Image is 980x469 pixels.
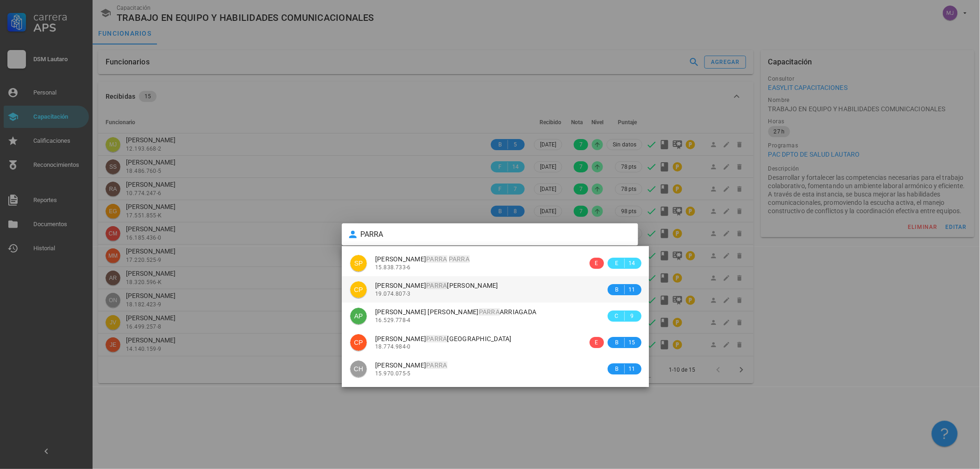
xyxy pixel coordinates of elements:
[354,361,363,377] span: CH
[354,308,363,324] span: AP
[354,281,363,298] span: CP
[426,361,447,369] mark: PARRA
[426,282,447,289] mark: PARRA
[595,259,598,268] span: E
[354,334,363,351] span: CP
[426,255,447,263] mark: PARRA
[628,311,636,321] span: 9
[628,338,636,347] span: 15
[375,255,470,263] span: [PERSON_NAME]
[479,308,500,316] mark: PARRA
[375,361,447,369] span: [PERSON_NAME]
[449,255,470,263] mark: PARRA
[375,291,411,297] span: 19.074.807-3
[628,364,636,374] span: 11
[613,338,621,347] span: B
[350,334,367,351] div: avatar
[375,308,536,316] span: [PERSON_NAME] [PERSON_NAME] ARRIAGADA
[375,264,411,271] span: 15.838.733-6
[350,361,367,377] div: avatar
[426,335,447,342] mark: PARRA
[350,255,367,272] div: avatar
[375,370,411,377] span: 15.970.075-5
[375,282,498,289] span: [PERSON_NAME] [PERSON_NAME]
[613,311,621,321] span: C
[613,364,621,374] span: B
[350,308,367,324] div: avatar
[595,338,598,347] span: E
[354,255,363,272] span: SP
[375,335,512,342] span: [PERSON_NAME] [GEOGRAPHIC_DATA]
[350,281,367,298] div: avatar
[613,259,621,268] span: E
[628,259,636,268] span: 14
[375,317,411,323] span: 16.529.778-4
[628,285,636,294] span: 11
[613,285,621,294] span: B
[375,343,411,350] span: 18.774.984-0
[360,227,633,242] input: Agregar funcionario…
